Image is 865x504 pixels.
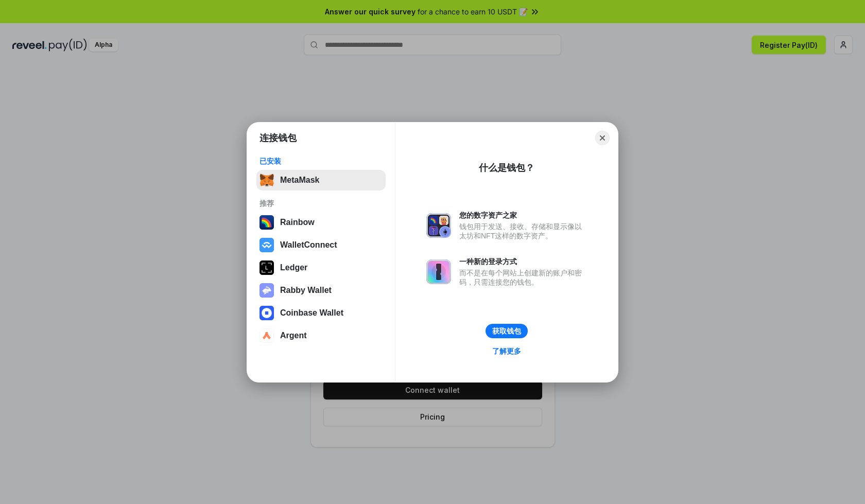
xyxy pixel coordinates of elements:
[259,199,383,208] div: 推荐
[259,215,274,230] img: svg+xml,%3Csvg%20width%3D%22120%22%20height%3D%22120%22%20viewBox%3D%220%200%20120%20120%22%20fil...
[459,257,587,266] div: 一种新的登录方式
[492,326,521,336] div: 获取钱包
[259,328,274,343] img: svg+xml,%3Csvg%20width%3D%2228%22%20height%3D%2228%22%20viewBox%3D%220%200%2028%2028%22%20fill%3D...
[259,157,383,166] div: 已安装
[426,213,451,238] img: svg+xml,%3Csvg%20xmlns%3D%22http%3A%2F%2Fwww.w3.org%2F2000%2Fsvg%22%20fill%3D%22none%22%20viewBox...
[459,268,587,287] div: 而不是在每个网站上创建新的账户和密码，只需连接您的钱包。
[259,283,274,298] img: svg+xml,%3Csvg%20xmlns%3D%22http%3A%2F%2Fwww.w3.org%2F2000%2Fsvg%22%20fill%3D%22none%22%20viewBox...
[595,131,610,145] button: Close
[259,306,274,320] img: svg+xml,%3Csvg%20width%3D%2228%22%20height%3D%2228%22%20viewBox%3D%220%200%2028%2028%22%20fill%3D...
[486,344,527,358] a: 了解更多
[259,173,274,187] img: svg+xml,%3Csvg%20fill%3D%22none%22%20height%3D%2233%22%20viewBox%3D%220%200%2035%2033%22%20width%...
[492,346,521,356] div: 了解更多
[256,325,386,346] button: Argent
[256,257,386,278] button: Ledger
[280,218,315,227] div: Rainbow
[280,308,343,318] div: Coinbase Wallet
[280,286,332,295] div: Rabby Wallet
[280,176,319,185] div: MetaMask
[256,235,386,255] button: WalletConnect
[486,324,528,338] button: 获取钱包
[256,303,386,323] button: Coinbase Wallet
[479,162,534,174] div: 什么是钱包？
[259,238,274,252] img: svg+xml,%3Csvg%20width%3D%2228%22%20height%3D%2228%22%20viewBox%3D%220%200%2028%2028%22%20fill%3D...
[259,260,274,275] img: svg+xml,%3Csvg%20xmlns%3D%22http%3A%2F%2Fwww.w3.org%2F2000%2Fsvg%22%20width%3D%2228%22%20height%3...
[256,170,386,190] button: MetaMask
[459,211,587,220] div: 您的数字资产之家
[259,132,297,144] h1: 连接钱包
[256,212,386,233] button: Rainbow
[426,259,451,284] img: svg+xml,%3Csvg%20xmlns%3D%22http%3A%2F%2Fwww.w3.org%2F2000%2Fsvg%22%20fill%3D%22none%22%20viewBox...
[459,222,587,240] div: 钱包用于发送、接收、存储和显示像以太坊和NFT这样的数字资产。
[280,331,307,340] div: Argent
[280,240,337,250] div: WalletConnect
[256,280,386,301] button: Rabby Wallet
[280,263,307,272] div: Ledger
